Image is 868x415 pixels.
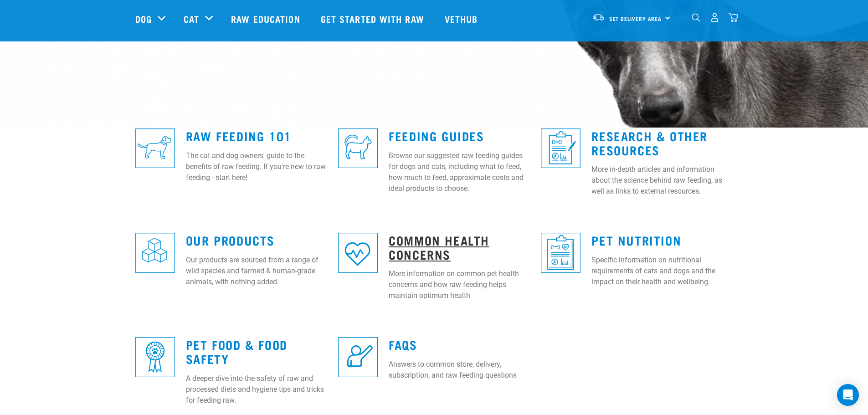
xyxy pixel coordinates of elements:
[186,255,327,287] p: Our products are sourced from a range of wild species and farmed & human-grade animals, with noth...
[591,255,733,287] p: Specific information on nutritional requirements of cats and dogs and the impact on their health ...
[312,0,436,37] a: Get started with Raw
[837,384,859,406] div: Open Intercom Messenger
[186,373,327,406] p: A deeper dive into the safety of raw and processed diets and hygiene tips and tricks for feeding ...
[710,13,719,22] img: user.png
[184,12,199,26] a: Cat
[436,0,489,37] a: Vethub
[389,359,530,381] p: Answers to common store, delivery, subscription, and raw feeding questions
[591,164,733,197] p: More in-depth articles and information about the science behind raw feeding, as well as links to ...
[222,0,311,37] a: Raw Education
[692,13,700,22] img: home-icon-1@2x.png
[135,128,175,168] img: re-icons-dog3-sq-blue.png
[609,17,662,20] span: Set Delivery Area
[389,341,417,348] a: FAQs
[389,236,489,257] a: Common Health Concerns
[186,341,288,362] a: Pet Food & Food Safety
[338,128,378,168] img: re-icons-cat2-sq-blue.png
[541,233,580,272] img: re-icons-healthcheck3-sq-blue.png
[338,337,378,377] img: re-icons-faq-sq-blue.png
[135,337,175,377] img: re-icons-rosette-sq-blue.png
[591,236,681,243] a: Pet Nutrition
[389,268,530,301] p: More information on common pet health concerns and how raw feeding helps maintain optimum health
[541,128,580,168] img: re-icons-healthcheck1-sq-blue.png
[135,12,152,26] a: Dog
[389,132,484,139] a: Feeding Guides
[186,150,327,183] p: The cat and dog owners' guide to the benefits of raw feeding. If you're new to raw feeding - star...
[729,13,738,22] img: home-icon@2x.png
[135,233,175,272] img: re-icons-cubes2-sq-blue.png
[186,236,275,243] a: Our Products
[186,132,292,139] a: Raw Feeding 101
[591,132,708,153] a: Research & Other Resources
[338,233,378,272] img: re-icons-heart-sq-blue.png
[592,13,605,21] img: van-moving.png
[389,150,530,194] p: Browse our suggested raw feeding guides for dogs and cats, including what to feed, how much to fe...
